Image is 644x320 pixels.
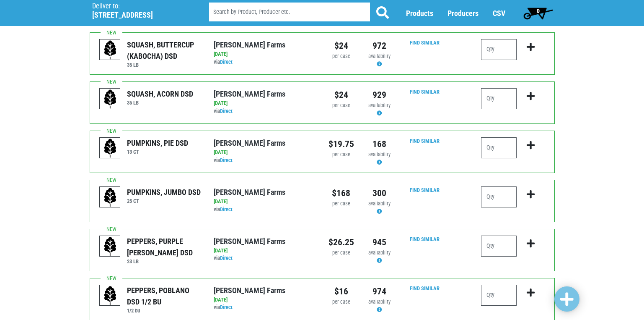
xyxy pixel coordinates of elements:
div: $24 [328,39,354,52]
div: PUMPKINS, PIE DSD [127,137,188,149]
div: 945 [367,236,392,249]
div: SQUASH, ACORN DSD [127,88,193,100]
div: PEPPERS, PURPLE [PERSON_NAME] DSD [127,236,201,258]
input: Qty [481,236,517,257]
div: via [214,254,316,262]
div: [DATE] [214,247,316,255]
input: Search by Product, Producer etc. [209,3,370,21]
a: Find Similar [410,39,440,46]
div: $26.25 [328,236,354,249]
a: Find Similar [410,187,440,193]
a: Direct [220,304,233,310]
div: [DATE] [214,50,316,58]
img: placeholder-variety-43d6402dacf2d531de610a020419775a.svg [100,138,121,159]
span: availability [368,200,391,207]
div: [DATE] [214,296,316,304]
img: placeholder-variety-43d6402dacf2d531de610a020419775a.svg [100,187,121,208]
a: [PERSON_NAME] Farms [214,139,285,147]
h6: 35 LB [127,100,193,106]
a: Direct [220,59,233,65]
div: 972 [367,39,392,52]
div: per case [328,200,354,208]
h6: 1/2 bu [127,307,201,314]
a: Direct [220,108,233,114]
div: via [214,206,316,214]
div: 168 [367,137,392,151]
span: availability [368,249,391,256]
div: $16 [328,285,354,298]
div: 300 [367,186,392,200]
a: [PERSON_NAME] Farms [214,188,285,197]
img: placeholder-variety-43d6402dacf2d531de610a020419775a.svg [100,39,121,60]
a: Find Similar [410,138,440,144]
h5: [STREET_ADDRESS] [92,10,188,20]
div: [DATE] [214,198,316,206]
div: $24 [328,88,354,102]
a: Find Similar [410,236,440,242]
div: via [214,157,316,165]
a: Direct [220,255,233,261]
div: 974 [367,285,392,298]
a: CSV [493,9,505,18]
div: [DATE] [214,100,316,108]
div: via [214,58,316,66]
span: availability [368,102,391,108]
h6: 13 CT [127,149,188,155]
div: PUMPKINS, JUMBO DSD [127,186,201,198]
p: Deliver to: [92,2,188,10]
a: Find Similar [410,89,440,95]
span: availability [368,151,391,157]
a: Products [406,9,433,18]
div: $168 [328,186,354,200]
input: Qty [481,186,517,207]
h6: 35 LB [127,62,201,68]
div: per case [328,52,354,60]
div: per case [328,298,354,306]
input: Qty [481,39,517,60]
a: [PERSON_NAME] Farms [214,89,285,98]
a: Direct [220,157,233,163]
div: per case [328,102,354,110]
h6: 23 LB [127,258,201,265]
a: Direct [220,206,233,212]
span: 0 [537,8,540,14]
span: availability [368,299,391,305]
div: SQUASH, BUTTERCUP (KABOCHA) DSD [127,39,201,62]
h6: 25 CT [127,198,201,204]
div: 929 [367,88,392,102]
input: Qty [481,88,517,109]
a: [PERSON_NAME] Farms [214,286,285,295]
a: 0 [520,5,557,21]
div: [DATE] [214,149,316,157]
div: per case [328,249,354,257]
img: placeholder-variety-43d6402dacf2d531de610a020419775a.svg [100,89,121,110]
div: $19.75 [328,137,354,151]
div: per case [328,151,354,159]
div: via [214,108,316,115]
span: availability [368,53,391,59]
a: [PERSON_NAME] Farms [214,40,285,49]
a: Find Similar [410,285,440,291]
img: placeholder-variety-43d6402dacf2d531de610a020419775a.svg [100,236,121,257]
div: PEPPERS, POBLANO DSD 1/2 BU [127,285,201,307]
input: Qty [481,285,517,306]
input: Qty [481,137,517,158]
a: [PERSON_NAME] Farms [214,237,285,246]
a: Producers [447,9,478,18]
img: placeholder-variety-43d6402dacf2d531de610a020419775a.svg [100,285,121,306]
div: via [214,304,316,312]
